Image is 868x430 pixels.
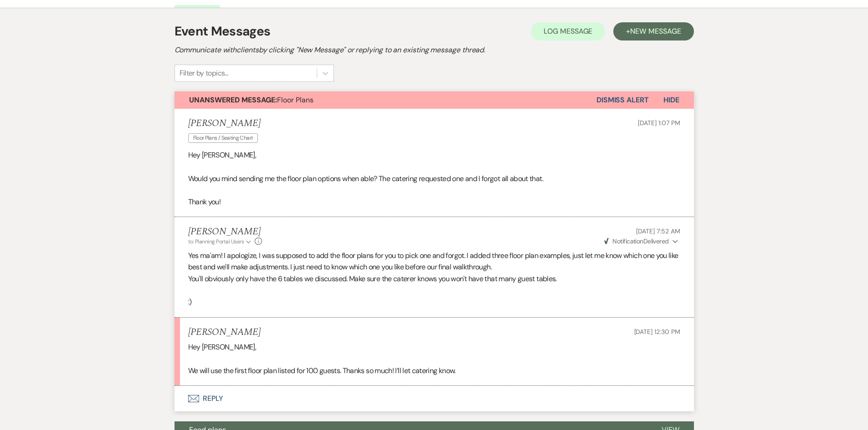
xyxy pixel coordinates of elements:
div: Filter by topics... [180,68,228,79]
p: Would you mind sending me the floor plan options when able? The catering requested one and I forg... [188,173,680,185]
p: We will use the first floor plan listed for 100 guests. Thanks so much! I’ll let catering know. [188,365,680,377]
button: to: Planning Portal Users [188,238,253,246]
span: [DATE] 12:30 PM [634,328,680,336]
p: :) [188,296,680,308]
h2: Communicate with clients by clicking "New Message" or replying to an existing message thread. [175,45,694,56]
p: Hey [PERSON_NAME], [188,149,680,161]
button: NotificationDelivered [603,237,680,246]
p: Thank you! [188,196,680,208]
h5: [PERSON_NAME] [188,226,262,238]
h5: [PERSON_NAME] [188,118,263,129]
button: Dismiss Alert [596,91,649,109]
span: Hide [663,95,679,105]
button: Reply [175,386,694,411]
span: to: Planning Portal Users [188,238,244,245]
span: Floor Plans / Seating Chart [188,133,258,143]
button: Log Message [531,22,605,40]
p: Hey [PERSON_NAME], [188,341,680,353]
span: New Message [630,26,681,36]
button: +New Message [613,22,693,40]
button: Hide [649,91,694,109]
p: You'll obviously only have the 6 tables we discussed. Make sure the caterer knows you won't have ... [188,273,680,285]
span: [DATE] 1:07 PM [638,119,680,127]
span: Delivered [604,237,669,245]
p: Yes ma'am! I apologize, I was supposed to add the floor plans for you to pick one and forgot. I a... [188,250,680,273]
h1: Event Messages [175,22,271,41]
span: Floor Plans [189,95,313,105]
span: Log Message [544,26,592,36]
h5: [PERSON_NAME] [188,327,261,338]
strong: Unanswered Message: [189,95,277,105]
span: [DATE] 7:52 AM [636,227,680,235]
button: Unanswered Message:Floor Plans [175,91,596,109]
span: Notification [612,237,643,245]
